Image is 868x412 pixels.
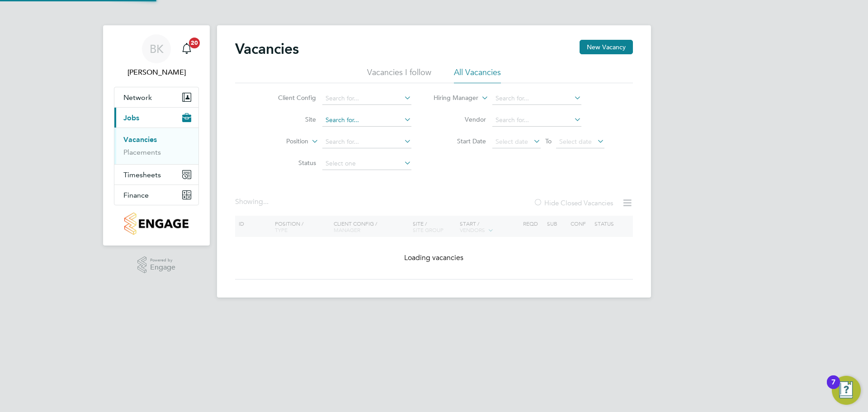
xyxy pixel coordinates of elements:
a: Vacancies [123,135,157,144]
div: Jobs [114,128,198,164]
a: 20 [178,34,196,63]
div: Showing [235,197,270,207]
img: countryside-properties-logo-retina.png [124,213,188,235]
span: Jobs [123,114,139,122]
span: BK [150,43,164,55]
input: Search for... [322,136,411,148]
button: Open Resource Center, 7 new notifications [832,376,861,405]
span: Network [123,93,152,102]
span: Timesheets [123,170,161,179]
span: Ben Kershaw [114,67,199,78]
li: Vacancies I follow [367,67,431,83]
button: Jobs [114,108,198,128]
a: Placements [123,148,161,156]
span: Select date [559,137,592,146]
span: Select date [495,137,528,146]
div: 7 [831,382,835,394]
label: Client Config [264,94,316,102]
input: Search for... [492,92,581,105]
input: Search for... [322,92,411,105]
button: New Vacancy [580,40,633,54]
span: To [542,135,554,147]
input: Search for... [322,114,411,127]
span: 20 [189,38,200,48]
span: Powered by [150,256,175,264]
label: Position [256,137,308,146]
span: Finance [123,191,149,199]
a: Go to home page [114,213,199,235]
h2: Vacancies [235,40,299,58]
input: Search for... [492,114,581,127]
a: BK[PERSON_NAME] [114,34,199,78]
label: Site [264,115,316,123]
button: Network [114,87,198,107]
label: Hiring Manager [426,94,478,103]
input: Select one [322,157,411,170]
label: Vendor [434,115,486,123]
label: Status [264,159,316,167]
nav: Main navigation [103,25,210,246]
li: All Vacancies [454,67,501,83]
button: Timesheets [114,165,198,185]
label: Hide Closed Vacancies [533,199,613,207]
span: Engage [150,264,175,271]
a: Powered byEngage [137,256,176,274]
label: Start Date [434,137,486,145]
span: ... [263,197,269,206]
button: Finance [114,185,198,205]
